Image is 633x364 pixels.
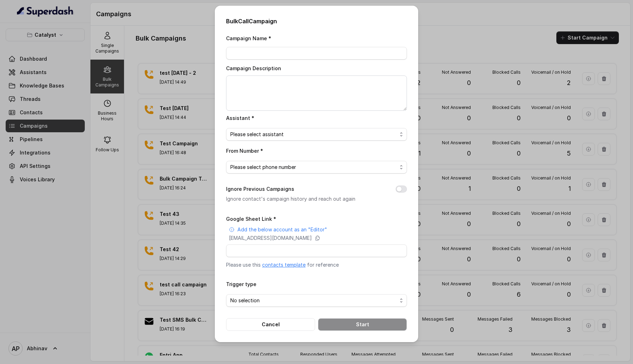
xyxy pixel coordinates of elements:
[226,261,407,268] p: Please use this for reference
[226,128,407,141] button: Please select assistant
[237,226,327,233] p: Add the below account as an "Editor"
[226,35,271,41] label: Campaign Name *
[318,318,407,331] button: Start
[230,296,397,305] span: No selection
[226,115,254,121] label: Assistant *
[226,17,407,25] h2: Bulk Call Campaign
[230,163,397,171] span: Please select phone number
[226,65,281,71] label: Campaign Description
[226,185,294,193] label: Ignore Previous Campaigns
[226,216,276,222] label: Google Sheet Link *
[229,235,312,242] p: [EMAIL_ADDRESS][DOMAIN_NAME]
[226,318,315,331] button: Cancel
[226,161,407,174] button: Please select phone number
[226,148,263,154] label: From Number *
[226,281,256,287] label: Trigger type
[226,294,407,307] button: No selection
[226,195,384,203] p: Ignore contact's campaign history and reach out again
[230,130,397,139] span: Please select assistant
[262,262,306,268] a: contacts template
